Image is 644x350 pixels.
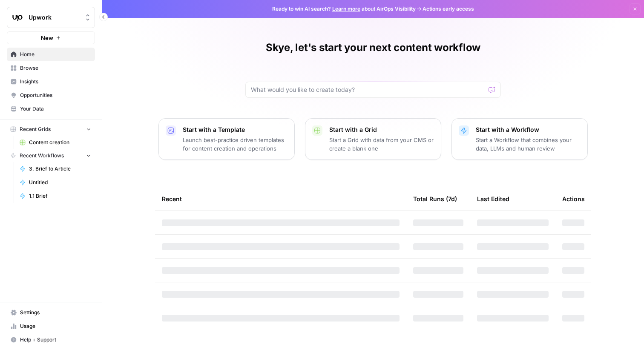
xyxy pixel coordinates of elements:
[7,48,95,61] a: Home
[413,187,457,211] div: Total Runs (7d)
[329,136,434,153] p: Start a Grid with data from your CMS or create a blank one
[183,136,287,153] p: Launch best-practice driven templates for content creation and operations
[16,162,95,176] a: 3. Brief to Article
[476,136,581,153] p: Start a Workflow that combines your data, LLMs and human review
[7,7,95,28] button: Workspace: Upwork
[41,34,53,42] span: New
[7,149,95,162] button: Recent Workflows
[29,165,91,173] span: 3. Brief to Article
[451,118,588,160] button: Start with a WorkflowStart a Workflow that combines your data, LLMs and human review
[16,136,95,149] a: Content creation
[7,61,95,75] a: Browse
[29,192,91,200] span: 1.1 Brief
[20,64,91,72] span: Browse
[7,306,95,319] a: Settings
[329,125,434,134] p: Start with a Grid
[332,6,360,12] a: Learn more
[20,105,91,113] span: Your Data
[477,187,509,211] div: Last Edited
[7,88,95,102] a: Opportunities
[251,85,485,94] input: What would you like to create today?
[7,319,95,333] a: Usage
[266,41,480,54] h1: Skye, let's start your next content workflow
[20,51,91,58] span: Home
[272,5,416,13] span: Ready to win AI search? about AirOps Visibility
[20,91,91,99] span: Opportunities
[183,125,287,134] p: Start with a Template
[16,189,95,203] a: 1.1 Brief
[29,13,80,22] span: Upwork
[20,309,91,316] span: Settings
[16,176,95,189] a: Untitled
[7,75,95,88] a: Insights
[20,78,91,85] span: Insights
[162,187,400,211] div: Recent
[7,123,95,136] button: Recent Grids
[476,125,581,134] p: Start with a Workflow
[10,10,25,25] img: Upwork Logo
[7,102,95,116] a: Your Data
[29,139,91,146] span: Content creation
[158,118,295,160] button: Start with a TemplateLaunch best-practice driven templates for content creation and operations
[20,125,51,133] span: Recent Grids
[29,179,91,186] span: Untitled
[562,187,585,211] div: Actions
[20,322,91,330] span: Usage
[20,152,64,159] span: Recent Workflows
[305,118,441,160] button: Start with a GridStart a Grid with data from your CMS or create a blank one
[20,336,91,344] span: Help + Support
[7,31,95,44] button: New
[7,333,95,347] button: Help + Support
[423,5,474,13] span: Actions early access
